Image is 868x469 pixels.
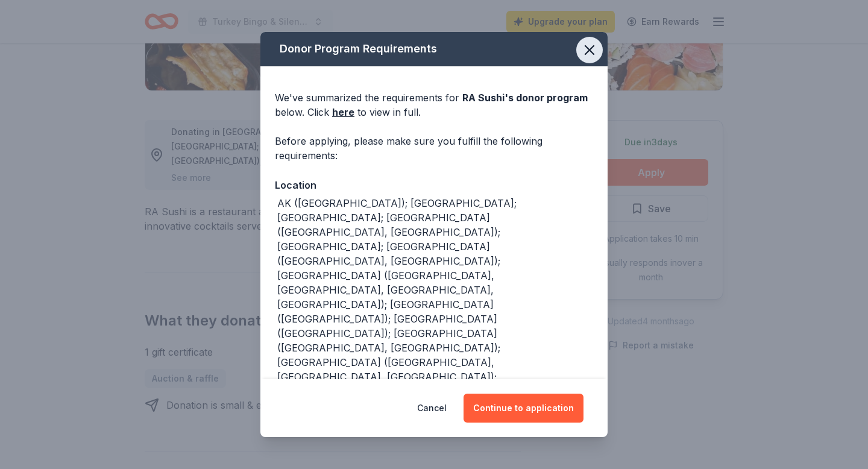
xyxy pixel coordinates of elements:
span: RA Sushi 's donor program [462,92,588,104]
button: Cancel [417,394,447,423]
div: Before applying, please make sure you fulfill the following requirements: [275,134,593,163]
button: Continue to application [464,394,583,423]
a: here [332,105,354,119]
div: We've summarized the requirements for below. Click to view in full. [275,90,593,119]
div: Donor Program Requirements [260,32,608,66]
div: Location [275,177,593,193]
